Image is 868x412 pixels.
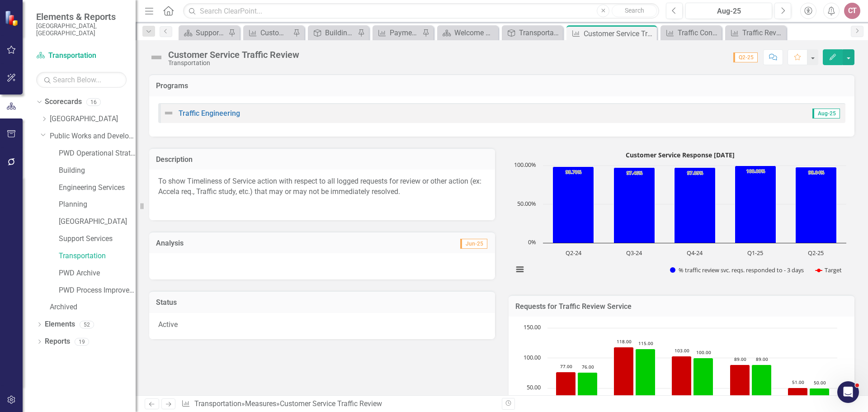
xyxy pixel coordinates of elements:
[837,381,859,403] iframe: Intercom live chat
[194,399,241,408] a: Transportation
[59,148,136,159] a: PWD Operational Strategy
[179,109,240,118] a: Traffic Engineering
[59,251,136,261] a: Transportation
[733,52,758,62] span: Q2-25
[515,303,848,311] h3: Requests for Traffic Review Service
[454,27,496,38] div: Welcome Page
[168,50,299,60] div: Customer Service Traffic Review
[812,109,840,118] span: Aug-25
[808,169,824,175] text: 98.04%
[519,27,561,38] div: Transportation Summary Report
[245,399,276,408] a: Measures
[814,379,826,386] text: 50.00
[75,338,89,346] div: 19
[50,114,136,124] a: [GEOGRAPHIC_DATA]
[638,340,653,346] text: 115.00
[181,399,495,409] div: » »
[524,353,541,361] text: 100.00
[86,98,101,106] div: 16
[183,3,659,19] input: Search ClearPoint...
[325,27,355,38] div: Building Summary Report
[156,239,321,247] h3: Analysis
[158,320,486,330] p: Active
[524,323,541,331] text: 150.00
[625,7,644,14] span: Search
[45,319,75,330] a: Elements
[627,170,642,176] text: 97.46%
[617,338,632,345] text: 118.00
[560,363,572,369] text: 77.00
[36,22,127,37] small: [GEOGRAPHIC_DATA], [GEOGRAPHIC_DATA]
[509,148,851,284] svg: Interactive chart
[808,249,824,257] text: Q2-25
[528,238,536,246] text: 0%
[746,168,765,174] text: 100.00%
[614,167,655,243] path: Q3-24, 97.45762712. % traffic review svc. reqs. responded to - 3 days.
[36,51,127,61] a: Transportation
[792,379,804,385] text: 51.00
[553,166,594,243] path: Q2-24, 98.7012987. % traffic review svc. reqs. responded to - 3 days.
[663,27,719,38] a: Traffic Congestion
[163,108,174,118] img: Not Defined
[149,50,164,65] img: Not Defined
[156,298,488,307] h3: Status
[696,349,711,355] text: 100.00
[514,263,526,276] button: View chart menu, Customer Service Response within 3 days
[742,27,784,38] div: Traffic Reviews Accela Service Requests
[260,27,291,38] div: Customer Service: % of public inquiries resolved within 1 business day
[756,356,768,362] text: 89.00
[45,97,82,107] a: Scorecards
[158,176,486,199] p: To show Timeliness of Service action with respect to all logged requests for review or other acti...
[59,285,136,296] a: PWD Process Improvements
[689,6,769,17] div: Aug-25
[687,170,703,176] text: 97.09%
[59,199,136,210] a: Planning
[670,266,806,274] button: Show % traffic review svc. reqs. responded to - 3 days
[59,234,136,244] a: Support Services
[36,72,127,88] input: Search Below...
[509,148,854,284] div: Customer Service Response within 3 days. Highcharts interactive chart.
[582,364,594,370] text: 76.00
[390,27,420,38] div: Payments: % of invoices paid on-time (i.e. net 30 days)
[685,3,772,19] button: Aug-25
[514,161,536,169] text: 100.00%
[816,266,842,274] button: Show Target
[59,217,136,227] a: [GEOGRAPHIC_DATA]
[280,399,382,408] div: Customer Service Traffic Review
[156,82,848,90] h3: Programs
[566,249,582,257] text: Q2-24
[504,27,561,38] a: Transportation Summary Report
[156,156,488,164] h3: Description
[553,166,837,243] g: % traffic review svc. reqs. responded to - 3 days, series 1 of 2. Bar series with 5 bars.
[168,60,299,66] div: Transportation
[687,249,703,257] text: Q4-24
[734,356,746,362] text: 89.00
[678,27,719,38] div: Traffic Congestion
[80,321,94,328] div: 52
[527,383,541,391] text: 50.00
[612,5,657,17] button: Search
[375,27,420,38] a: Payments: % of invoices paid on-time (i.e. net 30 days)
[59,183,136,193] a: Engineering Services
[196,27,226,38] div: Support Services
[50,302,136,313] a: Archived
[626,151,735,159] text: Customer Service Response [DATE]
[796,167,837,243] path: Q2-25, 98.03921569. % traffic review svc. reqs. responded to - 3 days.
[675,167,716,243] path: Q4-24, 97.08737864. % traffic review svc. reqs. responded to - 3 days.
[626,249,642,257] text: Q3-24
[59,166,136,176] a: Building
[5,10,21,26] img: ClearPoint Strategy
[747,249,763,257] text: Q1-25
[727,27,784,38] a: Traffic Reviews Accela Service Requests
[36,11,127,22] span: Elements & Reports
[45,336,70,347] a: Reports
[245,27,291,38] a: Customer Service: % of public inquiries resolved within 1 business day
[310,27,355,38] a: Building Summary Report
[844,3,860,19] button: CT
[59,268,136,279] a: PWD Archive
[439,27,496,38] a: Welcome Page
[460,239,487,249] span: Jun-25
[50,131,136,142] a: Public Works and Development
[675,347,689,354] text: 103.00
